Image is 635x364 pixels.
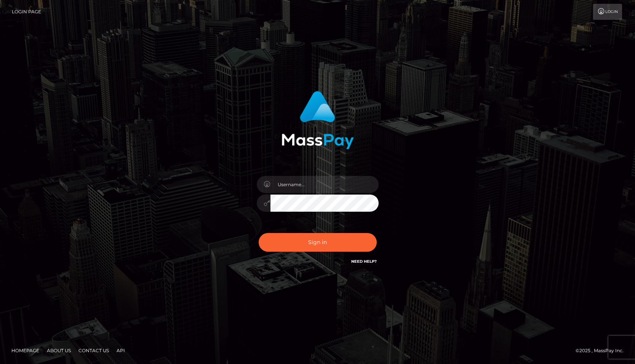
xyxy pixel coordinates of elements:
[8,345,42,356] a: Homepage
[576,346,629,355] div: © 2025 , MassPay Inc.
[12,4,41,20] a: Login Page
[593,4,622,20] a: Login
[282,91,354,149] img: MassPay Login
[270,176,379,193] input: Username...
[114,345,128,356] a: API
[75,345,112,356] a: Contact Us
[351,259,377,264] a: Need Help?
[259,233,377,252] button: Sign in
[44,345,74,356] a: About Us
